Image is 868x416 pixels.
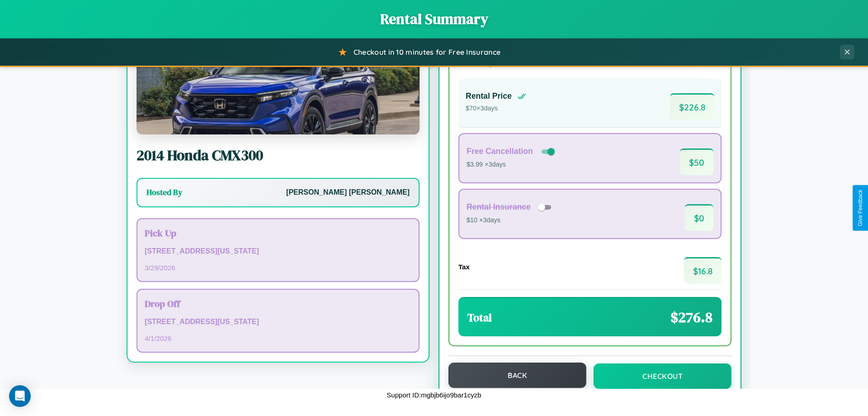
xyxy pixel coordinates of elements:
h2: 2014 Honda CMX300 [137,145,420,165]
h4: Rental Insurance [467,202,531,212]
p: [STREET_ADDRESS][US_STATE] [145,245,411,258]
span: $ 226.8 [670,93,714,120]
p: $ 70 × 3 days [466,103,526,115]
h3: Hosted By [146,187,182,198]
p: $10 × 3 days [467,215,554,226]
h4: Tax [458,263,470,271]
h3: Total [467,310,492,325]
p: [PERSON_NAME] [PERSON_NAME] [286,186,410,199]
span: Checkout in 10 minutes for Free Insurance [354,48,500,57]
h4: Free Cancellation [467,147,533,156]
span: $ 0 [685,204,713,231]
div: Open Intercom Messenger [9,385,31,407]
p: Support ID: mgbjb6ijo9bar1cyzb [387,389,481,401]
span: $ 50 [680,148,713,175]
p: [STREET_ADDRESS][US_STATE] [145,316,411,329]
h1: Rental Summary [9,9,859,29]
p: $3.99 × 3 days [467,159,557,171]
h4: Rental Price [466,91,512,101]
p: 4 / 1 / 2026 [145,332,411,344]
p: 3 / 29 / 2026 [145,262,411,274]
img: Honda CMX300 [137,44,420,134]
button: Checkout [594,363,731,389]
h3: Drop Off [145,297,411,310]
h3: Pick Up [145,226,411,239]
div: Give Feedback [857,190,863,226]
span: $ 276.8 [670,307,712,327]
span: $ 16.8 [684,257,722,284]
button: Back [448,363,586,388]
